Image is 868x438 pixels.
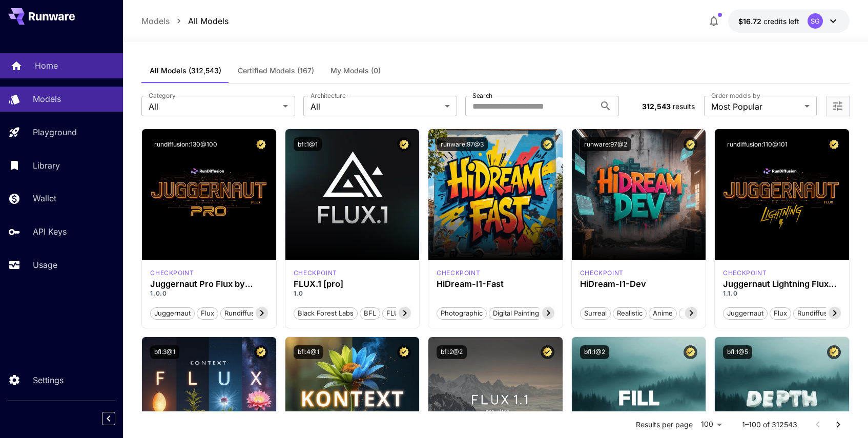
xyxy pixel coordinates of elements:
[679,306,712,320] button: Stylized
[294,306,358,320] button: Black Forest Labs
[141,15,170,27] a: Models
[742,420,797,430] p: 1–100 of 312543
[827,345,841,359] button: Certified Model – Vetted for best performance and includes a commercial license.
[793,306,841,320] button: rundiffusion
[383,308,429,319] span: FLUX.1 [pro]
[472,91,492,100] label: Search
[149,100,279,113] span: All
[254,345,268,359] button: Certified Model – Vetted for best performance and includes a commercial license.
[679,308,711,319] span: Stylized
[149,91,176,100] label: Category
[33,225,67,238] p: API Keys
[33,159,60,172] p: Library
[397,137,411,151] button: Certified Model – Vetted for best performance and includes a commercial license.
[738,16,799,27] div: $16.7153
[437,308,486,319] span: Photographic
[150,66,221,75] span: All Models (312,543)
[673,102,695,111] span: results
[724,308,767,319] span: juggernaut
[828,414,849,435] button: Go to next page
[437,268,480,278] div: HiDream Fast
[294,345,323,359] button: bfl:4@1
[110,409,123,428] div: Collapse sidebar
[151,308,194,319] span: juggernaut
[489,306,543,320] button: Digital Painting
[197,308,218,319] span: flux
[33,259,57,271] p: Usage
[437,268,480,278] p: checkpoint
[150,279,267,289] h3: Juggernaut Pro Flux by RunDiffusion
[188,15,229,27] a: All Models
[360,306,380,320] button: BFL
[221,308,268,319] span: rundiffusion
[294,137,322,151] button: bfl:1@1
[723,268,767,278] p: checkpoint
[541,345,554,359] button: Certified Model – Vetted for best performance and includes a commercial license.
[697,417,726,432] div: 100
[437,345,467,359] button: bfl:2@2
[723,279,840,289] h3: Juggernaut Lightning Flux by RunDiffusion
[150,345,179,359] button: bfl:3@1
[311,100,441,113] span: All
[150,306,195,320] button: juggernaut
[150,268,194,278] div: FLUX.1 D
[580,279,697,289] h3: HiDream-I1-Dev
[382,306,430,320] button: FLUX.1 [pro]
[770,306,791,320] button: flux
[723,137,792,151] button: rundiffusion:110@101
[649,308,676,319] span: Anime
[294,279,411,289] h3: FLUX.1 [pro]
[220,306,268,320] button: rundiffusion
[330,66,381,75] span: My Models (0)
[311,91,345,100] label: Architecture
[794,308,841,319] span: rundiffusion
[35,59,58,72] p: Home
[808,13,823,29] div: SG
[636,420,693,430] p: Results per page
[33,126,77,138] p: Playground
[613,306,647,320] button: Realistic
[254,137,268,151] button: Certified Model – Vetted for best performance and includes a commercial license.
[827,137,841,151] button: Certified Model – Vetted for best performance and includes a commercial license.
[294,268,337,278] p: checkpoint
[684,345,697,359] button: Certified Model – Vetted for best performance and includes a commercial license.
[581,308,610,319] span: Surreal
[437,279,554,289] h3: HiDream-I1-Fast
[770,308,791,319] span: flux
[150,289,267,298] p: 1.0.0
[150,268,194,278] p: checkpoint
[723,306,768,320] button: juggernaut
[728,9,850,33] button: $16.7153SG
[437,137,488,151] button: runware:97@3
[723,268,767,278] div: FLUX.1 D
[294,308,357,319] span: Black Forest Labs
[197,306,218,320] button: flux
[33,93,61,105] p: Models
[684,137,697,151] button: Certified Model – Vetted for best performance and includes a commercial license.
[294,268,337,278] div: fluxpro
[33,192,56,204] p: Wallet
[541,137,554,151] button: Certified Model – Vetted for best performance and includes a commercial license.
[580,306,611,320] button: Surreal
[580,345,609,359] button: bfl:1@2
[613,308,646,319] span: Realistic
[150,137,221,151] button: rundiffusion:130@100
[723,289,840,298] p: 1.1.0
[489,308,543,319] span: Digital Painting
[580,268,624,278] p: checkpoint
[294,289,411,298] p: 1.0
[580,137,631,151] button: runware:97@2
[832,100,844,113] button: Open more filters
[437,306,487,320] button: Photographic
[141,15,229,27] nav: breadcrumb
[711,100,800,113] span: Most Popular
[397,345,411,359] button: Certified Model – Vetted for best performance and includes a commercial license.
[580,268,624,278] div: HiDream Dev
